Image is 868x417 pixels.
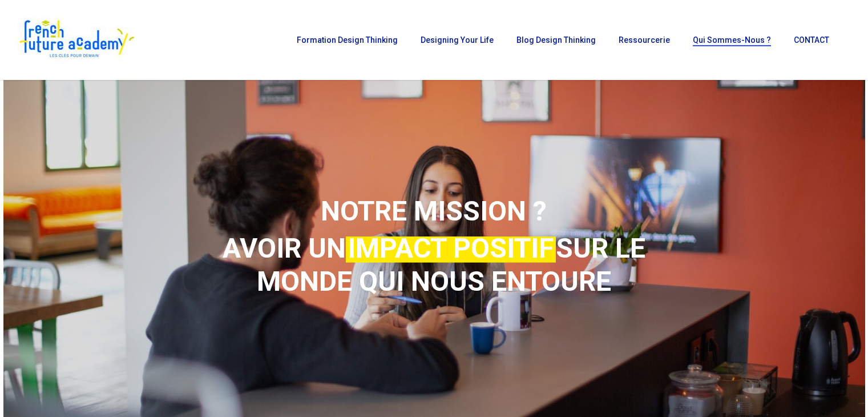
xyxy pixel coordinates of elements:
[16,17,136,63] img: French Future Academy
[346,232,556,264] em: IMPACT POSITIF
[321,195,547,227] span: NOTRE MISSION ?
[415,36,499,44] a: Designing Your Life
[794,35,829,45] span: CONTACT
[297,35,398,45] span: Formation Design Thinking
[421,35,494,45] span: Designing Your Life
[619,35,670,45] span: Ressourcerie
[291,36,403,44] a: Formation Design Thinking
[693,35,771,45] span: Qui sommes-nous ?
[516,35,596,45] span: Blog Design Thinking
[687,36,777,44] a: Qui sommes-nous ?
[788,36,835,44] a: CONTACT
[613,36,676,44] a: Ressourcerie
[511,36,601,44] a: Blog Design Thinking
[223,232,645,298] span: AVOIR UN SUR LE MONDE QUI NOUS ENTOURE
